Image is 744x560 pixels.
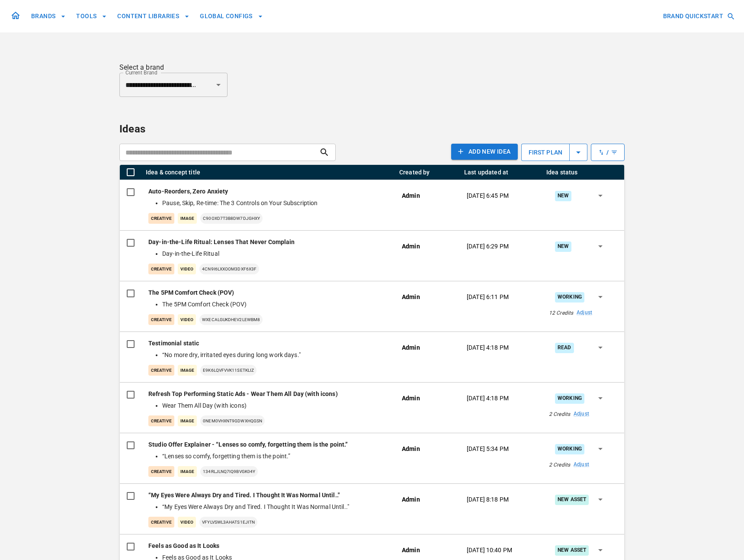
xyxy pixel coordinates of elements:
button: BRANDS [28,8,69,24]
a: Adjust [577,309,592,317]
button: Menu [618,170,622,174]
div: Idea status [546,169,578,176]
p: Admin [402,242,420,251]
li: The 5PM Comfort Check (POV) [162,300,385,309]
p: [DATE] 8:18 PM [467,495,509,504]
p: Admin [402,293,420,302]
button: Menu [388,170,393,174]
p: creative [148,517,174,528]
p: [DATE] 10:40 PM [467,546,512,555]
p: creative [148,365,174,376]
p: creative [148,314,174,325]
p: Video [178,517,196,528]
p: Admin [402,444,420,454]
div: Working [555,393,584,403]
p: WXeCaLguKDHeV2LeWBM8 [199,314,263,325]
p: 2 Credits [549,410,570,418]
p: Image [178,466,197,477]
p: Testimonial static [148,339,388,348]
button: GLOBAL CONFIGS [196,8,266,24]
p: creative [148,415,174,426]
p: Feels as Good as It Looks [148,541,388,550]
p: [DATE] 5:34 PM [467,444,509,454]
p: Admin [402,191,420,200]
p: Admin [402,343,420,352]
a: Adjust [574,461,589,469]
li: “No more dry, irritated eyes during long work days." [162,351,385,360]
p: first plan [522,143,569,162]
button: first plan [521,144,587,161]
a: Adjust [574,410,589,418]
p: Refresh Top Performing Static Ads - Wear Them All Day (with icons) [148,389,388,399]
p: [DATE] 6:45 PM [467,191,509,200]
button: TOOLS [73,8,110,24]
p: 2 Credits [549,461,570,469]
div: Idea & concept title [146,169,200,176]
p: [DATE] 6:29 PM [467,242,509,251]
li: “Lenses so comfy, forgetting them is the point.” [162,452,385,461]
button: Open [212,79,224,91]
p: Image [178,365,197,376]
button: BRAND QUICKSTART [660,8,737,24]
p: creative [148,213,174,224]
p: Image [178,415,197,426]
p: [DATE] 4:18 PM [467,343,509,352]
li: “My Eyes Were Always Dry and Tired. I Thought It Was Normal Until.." [162,502,385,512]
div: Working [555,292,584,302]
p: 0Nem0vHXNT9GDWxHQGsn [200,415,265,426]
button: Menu [536,170,540,174]
div: Read [555,343,574,353]
li: Wear Them All Day (with icons) [162,401,385,410]
p: [DATE] 6:11 PM [467,293,509,302]
p: [DATE] 4:18 PM [467,394,509,403]
p: 4cn9i6lXxooM3DXF6X3f [199,264,259,274]
p: Admin [402,495,420,504]
button: Menu [453,170,458,174]
label: Current Brand [125,69,157,76]
div: New Asset [555,545,589,555]
a: Add NEW IDEA [451,144,518,161]
li: Day-in-the-Life Ritual [162,249,385,258]
p: Ideas [119,121,625,137]
div: New [555,241,571,251]
p: Day-in-the-Life Ritual: Lenses That Never Complain [148,238,388,247]
p: 12 Credits [549,309,573,317]
span: Select a brand [119,63,164,71]
p: “My Eyes Were Always Dry and Tired. I Thought It Was Normal Until.." [148,491,388,500]
p: Admin [402,394,420,403]
p: creative [148,466,174,477]
p: Image [178,213,197,224]
div: Last updated at [464,169,508,176]
p: Studio Offer Explainer - “Lenses so comfy, forgetting them is the point.” [148,440,388,449]
button: CONTENT LIBRARIES [114,8,193,24]
p: vFylVsWL3AHATS1EjItN [199,517,257,528]
div: Working [555,444,584,454]
p: Auto-Reorders, Zero Anxiety [148,187,388,196]
p: Admin [402,546,420,555]
p: The 5PM Comfort Check (POV) [148,288,388,297]
p: C90Oxd7t3B8DW7DJghxy [200,213,263,224]
p: Video [178,314,196,325]
div: New [555,191,571,201]
p: 134RLjLnq7Iq9BVgK04y [200,466,258,477]
li: Pause, Skip, Re-time: The 3 Controls on Your Subscription [162,199,385,208]
p: Video [178,264,196,274]
button: Add NEW IDEA [451,144,518,160]
div: New Asset [555,495,589,505]
div: Created by [399,169,430,176]
p: E9k6lQvFVVk11seTKliZ [200,365,257,376]
p: creative [148,264,174,274]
